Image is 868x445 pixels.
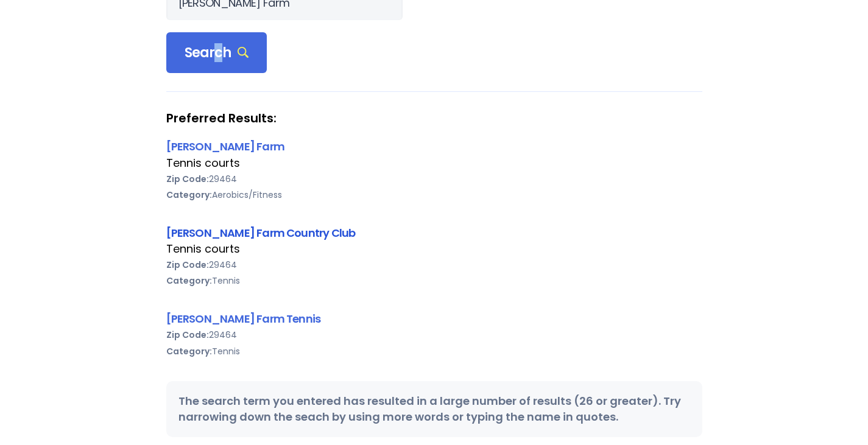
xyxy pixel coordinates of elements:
div: Tennis courts [166,155,702,171]
div: 29464 [166,327,702,343]
a: [PERSON_NAME] Farm [166,139,284,154]
b: Zip Code: [166,329,209,341]
div: Tennis [166,273,702,289]
span: Search [185,44,249,61]
b: Category: [166,189,212,201]
div: [PERSON_NAME] Farm Tennis [166,310,702,327]
div: Search [166,32,267,74]
b: Zip Code: [166,173,209,185]
div: [PERSON_NAME] Farm Country Club [166,225,702,241]
div: Aerobics/Fitness [166,187,702,203]
b: Zip Code: [166,259,209,271]
b: Category: [166,345,212,357]
div: 29464 [166,257,702,273]
b: Category: [166,275,212,287]
div: 29464 [166,171,702,187]
a: [PERSON_NAME] Farm Tennis [166,311,321,326]
div: Tennis [166,343,702,359]
a: [PERSON_NAME] Farm Country Club [166,225,356,240]
div: [PERSON_NAME] Farm [166,138,702,155]
div: The search term you entered has resulted in a large number of results (26 or greater). Try narrow... [166,381,702,437]
div: Tennis courts [166,241,702,257]
strong: Preferred Results: [166,110,702,126]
